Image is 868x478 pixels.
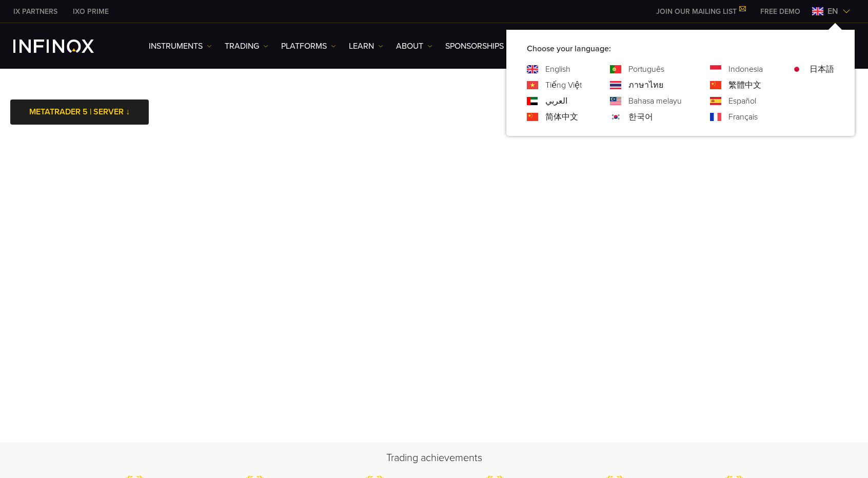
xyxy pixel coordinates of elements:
[728,95,756,107] a: Language
[823,5,842,17] span: en
[628,111,653,123] a: Language
[753,6,808,17] a: INFINOX MENU
[545,95,567,107] a: Language
[628,95,682,107] a: Language
[648,7,753,16] a: JOIN OUR MAILING LIST
[628,79,663,91] a: Language
[628,63,664,75] a: Language
[728,111,758,123] a: Language
[13,39,118,53] a: INFINOX Logo
[545,79,582,91] a: Language
[545,63,570,75] a: Language
[349,40,383,52] a: Learn
[6,6,65,17] a: INFINOX
[225,40,268,52] a: TRADING
[728,63,763,75] a: Language
[810,63,834,75] a: Language
[75,451,793,465] h2: Trading achievements
[396,40,432,52] a: ABOUT
[149,40,212,52] a: Instruments
[545,111,578,123] a: Language
[728,79,761,91] a: Language
[445,40,504,52] a: SPONSORSHIPS
[65,6,116,17] a: INFINOX
[10,99,149,125] a: METATRADER 5 | SERVER ↓
[527,43,834,55] p: Choose your language:
[281,40,336,52] a: PLATFORMS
